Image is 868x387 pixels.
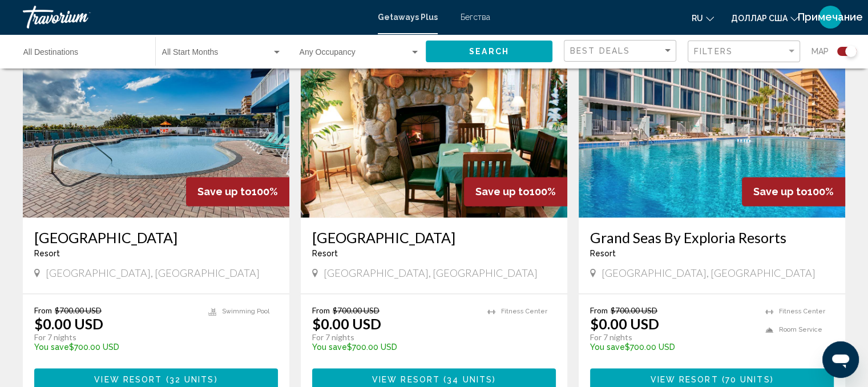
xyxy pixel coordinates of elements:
[162,374,217,384] span: ( )
[742,177,845,206] div: 100%
[731,10,798,26] button: Изменить валюту
[650,374,718,384] span: View Resort
[46,267,260,279] span: [GEOGRAPHIC_DATA], [GEOGRAPHIC_DATA]
[301,35,567,217] img: ii_er11.jpg
[34,305,52,315] span: From
[34,229,278,246] a: [GEOGRAPHIC_DATA]
[779,326,822,333] span: Room Service
[579,35,845,217] img: ii_gsr1.jpg
[590,342,754,352] p: $700.00 USD
[312,315,381,332] p: $0.00 USD
[688,40,800,63] button: Filter
[55,305,102,315] span: $700.00 USD
[34,332,197,342] p: For 7 nights
[753,186,808,197] span: Save up to
[312,305,330,315] span: From
[822,341,859,378] iframe: Кнопка запуска окна обмена сообщениями
[312,342,476,352] p: $700.00 USD
[312,342,347,352] span: You save
[590,305,608,315] span: From
[34,342,197,352] p: $700.00 USD
[23,35,289,217] img: ii_cpb1.jpg
[601,267,815,279] span: [GEOGRAPHIC_DATA], [GEOGRAPHIC_DATA]
[692,10,714,26] button: Изменить язык
[312,332,476,342] p: For 7 nights
[426,41,552,62] button: Search
[34,315,103,332] p: $0.00 USD
[169,374,215,384] span: 32 units
[812,43,829,59] span: Map
[324,267,538,279] span: [GEOGRAPHIC_DATA], [GEOGRAPHIC_DATA]
[461,13,490,22] a: Бегства
[590,332,754,342] p: For 7 nights
[611,305,657,315] span: $700.00 USD
[590,315,659,332] p: $0.00 USD
[815,5,845,29] button: Меню пользователя
[570,46,630,55] span: Best Deals
[570,46,673,56] mat-select: Sort by
[590,229,834,246] a: Grand Seas By Exploria Resorts
[731,14,788,23] font: доллар США
[34,342,69,352] span: You save
[692,14,703,23] font: ru
[590,249,616,258] span: Resort
[779,308,825,315] span: Fitness Center
[378,13,438,22] a: Getaways Plus
[372,374,440,384] span: View Resort
[94,374,162,384] span: View Resort
[501,308,547,315] span: Fitness Center
[725,374,770,384] span: 70 units
[447,374,492,384] span: 34 units
[34,249,60,258] span: Resort
[718,374,773,384] span: ( )
[798,11,863,23] font: Примечание
[440,374,496,384] span: ( )
[222,308,269,315] span: Swimming Pool
[333,305,380,315] span: $700.00 USD
[590,342,625,352] span: You save
[312,229,556,246] a: [GEOGRAPHIC_DATA]
[186,177,289,206] div: 100%
[475,186,530,197] span: Save up to
[464,177,567,206] div: 100%
[23,6,366,29] a: Травориум
[469,47,509,57] span: Search
[197,186,252,197] span: Save up to
[694,47,733,56] span: Filters
[312,249,338,258] span: Resort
